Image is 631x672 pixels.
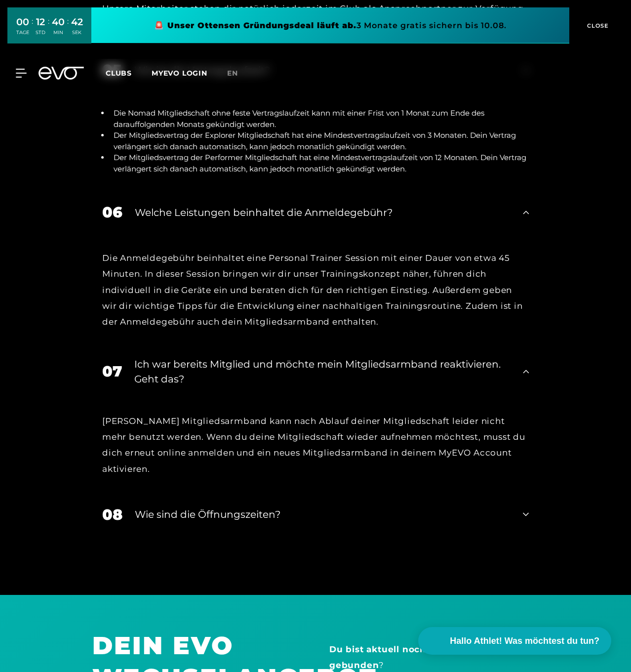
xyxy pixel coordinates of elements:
[110,152,529,174] li: Der Mitgliedsvertrag der Performer Mitgliedschaft hat eine Mindestvertragslaufzeit von 12 Monaten...
[106,68,152,78] a: Clubs
[67,16,69,42] div: :
[329,644,534,670] strong: Du bist aktuell noch an ein anderes Studio gebunden
[227,68,250,79] a: en
[102,250,529,330] div: Die Anmeldegebühr beinhaltet eine Personal Trainer Session mit einer Dauer von etwa 45 Minuten. I...
[106,69,132,78] span: Clubs
[16,29,29,36] div: TAGE
[110,108,529,130] li: Die Nomad Mitgliedschaft ohne feste Vertragslaufzeit kann mit einer Frist von 1 Monat zum Ende de...
[48,16,49,42] div: :
[110,130,529,152] li: Der Mitgliedsvertrag der Explorer Mitgliedschaft hat eine Mindestvertragslaufzeit von 3 Monaten. ...
[52,15,65,29] div: 40
[102,201,122,223] div: 06
[102,413,529,477] div: [PERSON_NAME] Mitgliedsarmband kann nach Ablauf deiner Mitgliedschaft leider nicht mehr benutzt w...
[71,15,83,29] div: 42
[102,360,122,382] div: 07
[152,69,207,78] a: MYEVO LOGIN
[102,504,122,526] div: 08
[52,29,65,36] div: MIN
[418,627,611,655] button: Hallo Athlet! Was möchtest du tun?
[450,634,599,648] span: Hallo Athlet! Was möchtest du tun?
[71,29,83,36] div: SEK
[135,205,511,220] div: Welche Leistungen beinhaltet die Anmeldegebühr?
[585,21,609,30] span: CLOSE
[32,16,33,42] div: :
[135,507,511,522] div: Wie sind die Öffnungszeiten?
[134,357,511,386] div: Ich war bereits Mitglied und möchte mein Mitgliedsarmband reaktivieren. Geht das?
[569,7,624,43] button: CLOSE
[36,15,45,29] div: 12
[36,29,45,36] div: STD
[227,69,238,78] span: en
[16,15,29,29] div: 00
